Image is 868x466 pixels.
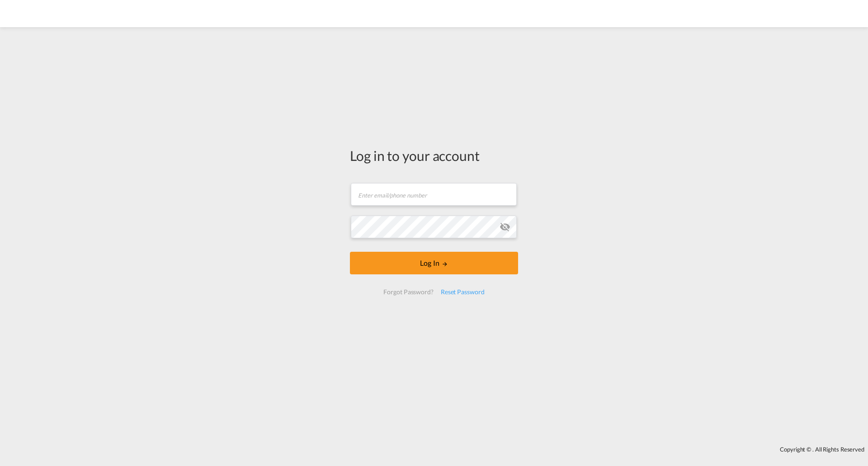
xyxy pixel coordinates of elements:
[350,252,518,274] button: LOGIN
[380,284,437,300] div: Forgot Password?
[500,221,510,232] md-icon: icon-eye-off
[350,146,518,165] div: Log in to your account
[351,183,517,206] input: Enter email/phone number
[437,284,488,300] div: Reset Password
